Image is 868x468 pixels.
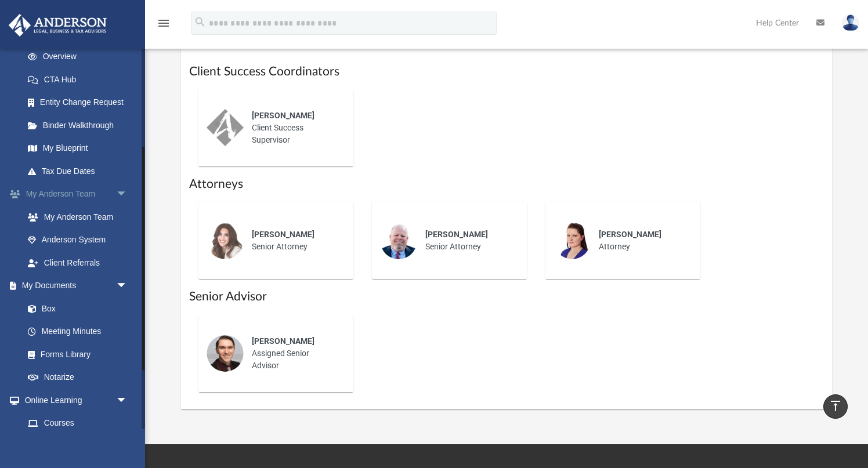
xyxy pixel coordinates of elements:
[157,22,171,30] a: menu
[380,222,417,259] img: thumbnail
[207,109,244,146] img: thumbnail
[16,91,145,114] a: Entity Change Request
[16,343,133,366] a: Forms Library
[16,137,139,160] a: My Blueprint
[8,183,145,206] a: My Anderson Teamarrow_drop_down
[116,274,139,298] span: arrow_drop_down
[8,389,139,412] a: Online Learningarrow_drop_down
[425,230,488,239] span: [PERSON_NAME]
[5,14,110,37] img: Anderson Advisors Platinum Portal
[829,399,842,413] i: vertical_align_top
[16,228,145,252] a: Anderson System
[116,389,139,412] span: arrow_drop_down
[207,222,244,259] img: thumbnail
[591,220,692,261] div: Attorney
[189,176,823,193] h1: Attorneys
[16,320,139,343] a: Meeting Minutes
[116,183,139,206] span: arrow_drop_down
[16,297,133,320] a: Box
[16,251,145,274] a: Client Referrals
[16,45,145,68] a: Overview
[157,16,171,30] i: menu
[244,101,345,154] div: Client Success Supervisor
[252,111,314,120] span: [PERSON_NAME]
[207,335,244,372] img: thumbnail
[16,412,139,435] a: Courses
[842,14,859,31] img: User Pic
[417,220,519,261] div: Senior Attorney
[189,63,823,80] h1: Client Success Coordinators
[16,68,145,91] a: CTA Hub
[252,230,314,239] span: [PERSON_NAME]
[194,16,207,28] i: search
[252,336,314,346] span: [PERSON_NAME]
[554,222,591,259] img: thumbnail
[823,394,848,419] a: vertical_align_top
[244,220,345,261] div: Senior Attorney
[16,205,139,228] a: My Anderson Team
[16,114,145,137] a: Binder Walkthrough
[599,230,661,239] span: [PERSON_NAME]
[8,274,139,298] a: My Documentsarrow_drop_down
[189,288,823,305] h1: Senior Advisor
[16,366,139,389] a: Notarize
[244,327,345,380] div: Assigned Senior Advisor
[16,159,145,183] a: Tax Due Dates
